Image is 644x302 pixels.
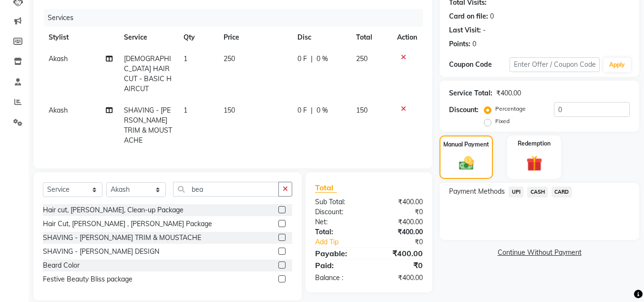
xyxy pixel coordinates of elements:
[521,154,547,173] img: _gift.svg
[509,187,523,198] span: UPI
[308,237,379,247] a: Add Tip
[43,205,184,215] div: Hair cut, [PERSON_NAME], Clean-up Package
[49,106,68,115] span: Akash
[308,227,369,237] div: Total:
[441,248,637,258] a: Continue Without Payment
[603,58,631,72] button: Apply
[472,39,476,49] div: 0
[43,233,201,243] div: SHAVING - [PERSON_NAME] TRIM & MOUSTACHE
[449,11,488,21] div: Card on file:
[308,260,369,271] div: Paid:
[449,25,481,35] div: Last Visit:
[495,104,526,113] label: Percentage
[224,106,235,115] span: 150
[350,27,392,48] th: Total
[369,248,430,259] div: ₹400.00
[369,227,430,237] div: ₹400.00
[43,260,80,271] div: Beard Color
[43,27,118,48] th: Stylist
[369,207,430,217] div: ₹0
[510,57,600,72] input: Enter Offer / Coupon Code
[443,140,489,149] label: Manual Payment
[178,27,218,48] th: Qty
[218,27,292,48] th: Price
[527,187,548,198] span: CASH
[311,54,313,64] span: |
[43,247,159,257] div: SHAVING - [PERSON_NAME] DESIGN
[184,106,187,115] span: 1
[449,88,492,98] div: Service Total:
[369,197,430,207] div: ₹400.00
[308,273,369,283] div: Balance :
[495,117,510,125] label: Fixed
[449,39,470,49] div: Points:
[308,217,369,227] div: Net:
[43,274,133,284] div: Festive Beauty Bliss package
[379,237,430,247] div: ₹0
[483,25,486,35] div: -
[391,27,423,48] th: Action
[317,105,328,115] span: 0 %
[356,106,368,115] span: 150
[518,139,551,148] label: Redemption
[490,11,494,21] div: 0
[449,105,479,115] div: Discount:
[308,207,369,217] div: Discount:
[449,187,505,197] span: Payment Methods
[449,60,509,70] div: Coupon Code
[49,54,68,63] span: Akash
[308,197,369,207] div: Sub Total:
[44,9,430,27] div: Services
[173,182,279,197] input: Search or Scan
[311,105,313,115] span: |
[297,54,307,64] span: 0 F
[308,248,369,259] div: Payable:
[369,273,430,283] div: ₹400.00
[552,187,572,198] span: CARD
[124,54,172,93] span: [DEMOGRAPHIC_DATA] HAIR CUT - BASIC HAIRCUT
[224,54,235,63] span: 250
[496,88,521,98] div: ₹400.00
[124,106,172,145] span: SHAVING - [PERSON_NAME] TRIM & MOUSTACHE
[43,219,212,229] div: Hair Cut, [PERSON_NAME] , [PERSON_NAME] Package
[454,155,479,172] img: _cash.svg
[292,27,350,48] th: Disc
[317,54,328,64] span: 0 %
[356,54,368,63] span: 250
[369,260,430,271] div: ₹0
[297,105,307,115] span: 0 F
[369,217,430,227] div: ₹400.00
[184,54,187,63] span: 1
[315,183,337,193] span: Total
[118,27,178,48] th: Service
